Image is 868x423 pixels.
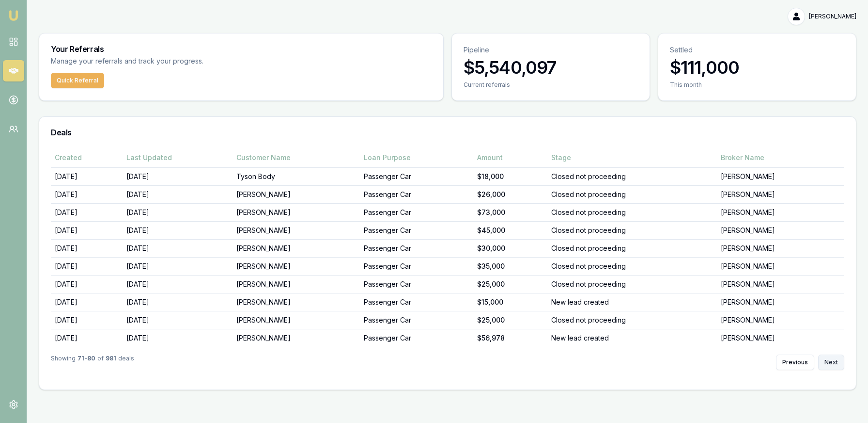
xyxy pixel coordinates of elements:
td: Passenger Car [360,203,474,221]
p: Settled [670,45,844,55]
td: [PERSON_NAME] [717,239,844,257]
td: [DATE] [123,167,232,185]
td: [PERSON_NAME] [717,203,844,221]
td: [DATE] [123,329,232,347]
td: [PERSON_NAME] [717,167,844,185]
td: [DATE] [123,293,232,311]
td: [DATE] [123,239,232,257]
div: $25,000 [477,279,543,289]
div: This month [670,81,844,89]
td: [PERSON_NAME] [232,311,360,329]
td: Closed not proceeding [547,239,717,257]
td: Passenger Car [360,239,474,257]
div: Current referrals [464,81,638,89]
td: [PERSON_NAME] [717,329,844,347]
p: Manage your referrals and track your progress. [51,56,299,67]
td: Passenger Car [360,293,474,311]
td: [PERSON_NAME] [232,257,360,275]
td: [DATE] [123,185,232,203]
td: [DATE] [51,239,123,257]
img: emu-icon-u.png [8,10,19,21]
td: [DATE] [51,293,123,311]
div: $45,000 [477,226,543,235]
h3: Your Referrals [51,45,432,53]
strong: 981 [106,355,116,370]
td: [PERSON_NAME] [232,329,360,347]
td: [PERSON_NAME] [232,275,360,293]
td: [PERSON_NAME] [232,221,360,239]
h3: Deals [51,129,844,136]
td: Closed not proceeding [547,203,717,221]
td: Closed not proceeding [547,311,717,329]
td: [PERSON_NAME] [232,293,360,311]
td: [PERSON_NAME] [232,185,360,203]
td: [DATE] [123,257,232,275]
button: Next [818,355,844,370]
button: Previous [776,355,814,370]
div: $30,000 [477,244,543,253]
td: [DATE] [51,185,123,203]
h3: $5,540,097 [464,58,638,77]
td: [PERSON_NAME] [232,203,360,221]
td: [PERSON_NAME] [717,185,844,203]
td: Closed not proceeding [547,221,717,239]
td: [DATE] [51,275,123,293]
td: [DATE] [51,311,123,329]
td: [PERSON_NAME] [717,221,844,239]
div: Broker Name [721,153,840,163]
td: [DATE] [123,221,232,239]
td: [DATE] [51,257,123,275]
td: [DATE] [123,275,232,293]
p: Pipeline [464,45,638,55]
td: Passenger Car [360,329,474,347]
td: [DATE] [51,329,123,347]
div: $25,000 [477,315,543,325]
td: [PERSON_NAME] [232,239,360,257]
div: $56,978 [477,333,543,343]
strong: 71 - 80 [77,355,95,370]
td: [DATE] [51,203,123,221]
div: Created [55,153,119,163]
span: [PERSON_NAME] [809,13,856,20]
td: Passenger Car [360,185,474,203]
div: $26,000 [477,190,543,199]
td: Passenger Car [360,167,474,185]
td: Passenger Car [360,275,474,293]
td: Closed not proceeding [547,167,717,185]
td: New lead created [547,329,717,347]
td: Tyson Body [232,167,360,185]
div: $73,000 [477,208,543,217]
div: Stage [551,153,713,163]
td: [DATE] [123,311,232,329]
div: $18,000 [477,172,543,181]
td: [DATE] [123,203,232,221]
div: Customer Name [236,153,356,163]
div: Last Updated [126,153,228,163]
td: New lead created [547,293,717,311]
td: Closed not proceeding [547,185,717,203]
td: [PERSON_NAME] [717,275,844,293]
td: [PERSON_NAME] [717,311,844,329]
button: Quick Referral [51,73,104,88]
div: $15,000 [477,297,543,307]
td: Closed not proceeding [547,275,717,293]
div: Amount [477,153,543,163]
div: Loan Purpose [364,153,470,163]
td: Passenger Car [360,311,474,329]
td: [PERSON_NAME] [717,257,844,275]
td: Passenger Car [360,257,474,275]
td: Passenger Car [360,221,474,239]
div: Showing of deals [51,355,134,370]
h3: $111,000 [670,58,844,77]
td: [DATE] [51,167,123,185]
td: [DATE] [51,221,123,239]
div: $35,000 [477,261,543,271]
td: [PERSON_NAME] [717,293,844,311]
td: Closed not proceeding [547,257,717,275]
